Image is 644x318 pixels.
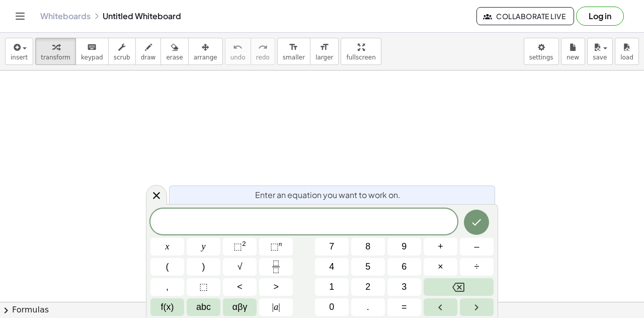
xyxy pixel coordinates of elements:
span: y [202,240,206,253]
button: Placeholder [187,278,220,296]
span: x [166,240,170,253]
sup: 2 [242,240,246,247]
span: 6 [401,260,407,274]
span: abc [196,300,211,314]
button: Absolute value [259,298,293,316]
button: Done [464,210,489,235]
span: 0 [329,300,334,314]
button: Backspace [424,278,494,296]
button: Greek alphabet [223,298,257,316]
button: Squared [223,238,257,256]
span: αβγ [232,300,248,314]
button: settings [524,38,559,65]
i: undo [233,41,243,53]
button: 3 [387,278,421,296]
button: . [351,298,385,316]
button: Right arrow [460,298,494,316]
button: scrub [108,38,136,65]
button: 2 [351,278,385,296]
span: + [438,240,443,253]
span: ÷ [474,260,479,274]
button: Log in [576,7,624,26]
span: | [278,302,280,312]
span: erase [166,54,183,61]
i: format_size [319,41,329,53]
button: undoundo [225,38,251,65]
button: insert [5,38,33,65]
button: format_sizelarger [310,38,339,65]
button: Equals [387,298,421,316]
button: keyboardkeypad [75,38,109,65]
button: Less than [223,278,257,296]
span: Enter an equation you want to work on. [255,189,400,201]
button: Greater than [259,278,293,296]
span: keypad [81,54,103,61]
span: insert [11,54,28,61]
i: format_size [289,41,298,53]
span: ( [166,260,169,274]
button: redoredo [251,38,275,65]
button: Times [424,258,457,276]
span: | [272,302,274,312]
span: 3 [401,280,407,294]
button: , [150,278,184,296]
span: arrange [194,54,217,61]
button: 1 [315,278,349,296]
button: 5 [351,258,385,276]
button: Toggle navigation [12,8,28,24]
button: load [615,38,639,65]
span: > [273,280,279,294]
button: Plus [424,238,457,256]
span: ) [202,260,205,274]
span: 5 [365,260,370,274]
span: redo [256,54,270,61]
button: Left arrow [424,298,457,316]
button: 7 [315,238,349,256]
button: format_sizesmaller [277,38,310,65]
span: transform [41,54,70,61]
button: x [150,238,184,256]
span: draw [141,54,156,61]
button: Square root [223,258,257,276]
span: load [620,54,633,61]
button: 9 [387,238,421,256]
i: redo [258,41,268,53]
span: × [438,260,443,274]
a: Whiteboards [40,11,91,21]
button: y [187,238,220,256]
button: fullscreen [341,38,381,65]
button: ( [150,258,184,276]
span: = [401,300,407,314]
span: < [237,280,243,294]
button: draw [135,38,162,65]
span: 7 [329,240,334,253]
span: √ [237,260,243,274]
button: Functions [150,298,184,316]
button: Collaborate Live [476,7,574,25]
span: ⬚ [199,280,208,294]
span: ⬚ [233,241,242,251]
sup: n [279,240,282,247]
button: save [587,38,613,65]
span: f(x) [161,300,174,314]
span: 9 [401,240,407,253]
button: 4 [315,258,349,276]
button: Alphabet [187,298,220,316]
span: . [367,300,369,314]
span: , [166,280,169,294]
button: 0 [315,298,349,316]
span: scrub [114,54,130,61]
span: new [567,54,579,61]
span: 2 [365,280,370,294]
button: Divide [460,258,494,276]
button: 6 [387,258,421,276]
span: – [474,240,479,253]
span: 4 [329,260,334,274]
button: transform [35,38,76,65]
button: new [561,38,585,65]
span: settings [529,54,553,61]
span: undo [230,54,246,61]
button: 8 [351,238,385,256]
button: erase [160,38,188,65]
span: 8 [365,240,370,253]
